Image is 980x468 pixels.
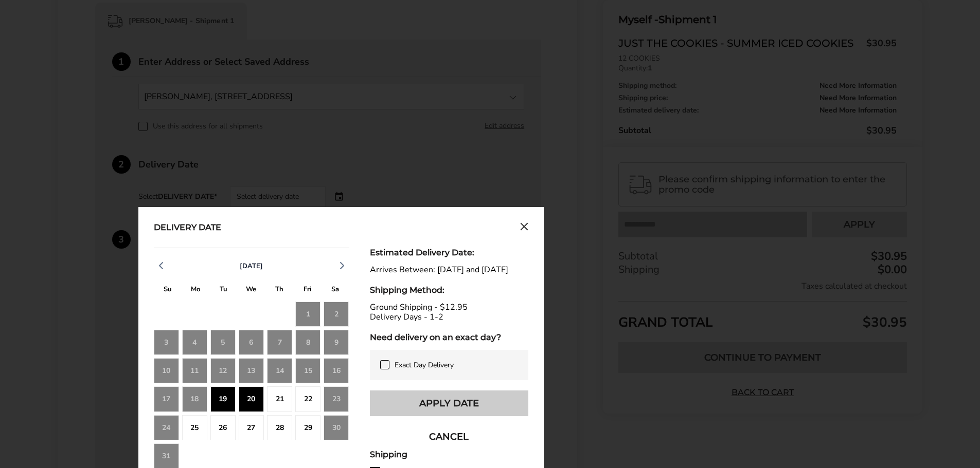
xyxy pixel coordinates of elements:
div: F [293,283,321,298]
div: Arrives Between: [DATE] and [DATE] [370,265,528,275]
div: T [209,283,237,298]
button: Close calendar [520,222,528,234]
span: [DATE] [240,261,263,271]
div: T [265,283,293,298]
button: [DATE] [236,261,267,271]
button: Apply Date [370,390,528,416]
div: S [154,283,182,298]
div: Need delivery on an exact day? [370,332,528,342]
button: CANCEL [370,424,528,450]
div: M [182,283,209,298]
div: Ground Shipping - $12.95 Delivery Days - 1-2 [370,303,528,322]
div: Shipping [370,450,528,459]
div: Estimated Delivery Date: [370,248,528,257]
div: W [237,283,265,298]
span: Exact Day Delivery [395,360,454,370]
div: Shipping Method: [370,285,528,295]
div: S [321,283,349,298]
div: Delivery Date [154,222,221,234]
